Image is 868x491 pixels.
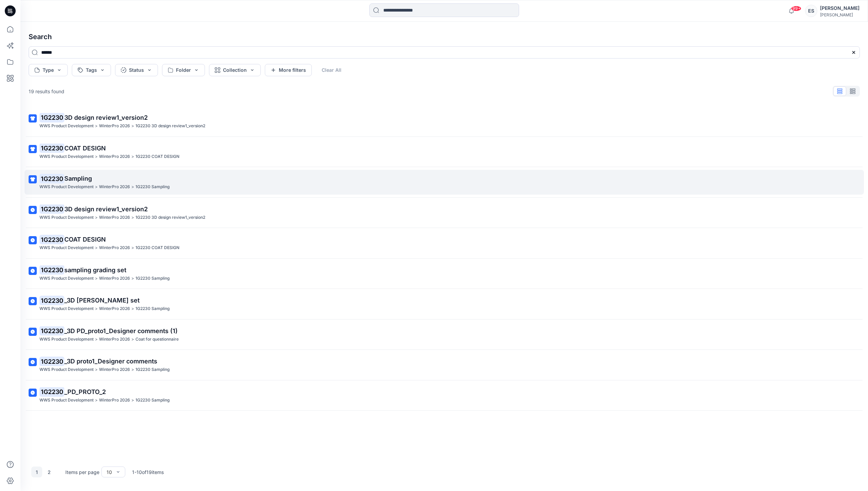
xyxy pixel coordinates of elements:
p: > [131,183,134,191]
a: 1G2230COAT DESIGNWWS Product Development>WinterPro 2026>1G2230 COAT DESIGN [25,231,864,256]
p: WinterPro 2026 [99,397,130,404]
p: WWS Product Development [39,305,94,312]
p: WinterPro 2026 [99,305,130,312]
p: > [95,244,98,251]
a: 1G2230_PD_PROTO_2WWS Product Development>WinterPro 2026>1G2230 Sampling [25,383,864,408]
p: > [95,366,98,373]
mark: 1G2230 [39,387,64,396]
button: Type [29,64,68,76]
p: WWS Product Development [39,244,94,251]
p: > [131,366,134,373]
p: 1G2230 COAT DESIGN [135,244,179,251]
h4: Search [23,27,865,46]
p: > [95,214,98,221]
p: 1G2230 3D design review1_version2 [135,214,205,221]
p: > [131,153,134,160]
p: > [95,275,98,282]
mark: 1G2230 [39,235,64,244]
span: 3D design review1_version2 [64,206,148,213]
a: 1G2230_3D PD_proto1_Designer comments (1)WWS Product Development>WinterPro 2026>Coat for question... [25,322,864,347]
p: WWS Product Development [39,183,94,191]
p: > [95,183,98,191]
p: > [131,244,134,251]
span: COAT DESIGN [64,145,106,152]
a: 1G2230COAT DESIGNWWS Product Development>WinterPro 2026>1G2230 COAT DESIGN [25,140,864,164]
p: WWS Product Development [39,275,94,282]
button: More filters [265,64,312,76]
p: WinterPro 2026 [99,214,130,221]
p: Coat for questionnaire [135,336,179,343]
span: 99+ [791,6,801,11]
p: > [131,336,134,343]
p: WinterPro 2026 [99,336,130,343]
p: 19 results found [29,88,64,95]
mark: 1G2230 [39,296,64,305]
button: Status [115,64,158,76]
mark: 1G2230 [39,326,64,335]
button: Collection [209,64,261,76]
p: WinterPro 2026 [99,275,130,282]
p: > [95,336,98,343]
p: > [131,214,134,221]
p: Items per page [65,469,99,476]
p: 1G2230 Sampling [135,305,170,312]
div: ES [805,5,817,17]
p: WWS Product Development [39,336,94,343]
a: 1G22303D design review1_version2WWS Product Development>WinterPro 2026>1G2230 3D design review1_v... [25,109,864,134]
p: WinterPro 2026 [99,366,130,373]
div: 10 [107,469,112,476]
a: 1G2230sampling grading setWWS Product Development>WinterPro 2026>1G2230 Sampling [25,261,864,286]
mark: 1G2230 [39,357,64,366]
span: _3D [PERSON_NAME] set [64,297,140,304]
p: WWS Product Development [39,122,94,130]
p: WinterPro 2026 [99,122,130,130]
p: WWS Product Development [39,214,94,221]
div: [PERSON_NAME] [820,4,859,12]
p: WinterPro 2026 [99,244,130,251]
p: 1G2230 COAT DESIGN [135,153,179,160]
a: 1G2230SamplingWWS Product Development>WinterPro 2026>1G2230 Sampling [25,170,864,195]
a: 1G2230_3D proto1_Designer commentsWWS Product Development>WinterPro 2026>1G2230 Sampling [25,353,864,377]
p: WinterPro 2026 [99,153,130,160]
p: > [131,305,134,312]
span: Sampling [64,175,92,182]
p: > [131,122,134,130]
p: WWS Product Development [39,397,94,404]
p: 1G2230 Sampling [135,366,170,373]
button: Folder [162,64,205,76]
p: 1G2230 3D design review1_version2 [135,122,205,130]
p: > [131,397,134,404]
p: > [95,153,98,160]
p: WWS Product Development [39,366,94,373]
mark: 1G2230 [39,113,64,122]
span: 3D design review1_version2 [64,114,148,121]
p: > [131,275,134,282]
span: _3D proto1_Designer comments [64,358,157,365]
mark: 1G2230 [39,174,64,183]
span: sampling grading set [64,266,126,274]
a: 1G2230_3D [PERSON_NAME] setWWS Product Development>WinterPro 2026>1G2230 Sampling [25,292,864,316]
p: > [95,305,98,312]
a: 1G22303D design review1_version2WWS Product Development>WinterPro 2026>1G2230 3D design review1_v... [25,200,864,225]
p: > [95,397,98,404]
p: 1 - 10 of 19 items [132,469,164,476]
span: _3D PD_proto1_Designer comments (1) [64,327,178,334]
div: [PERSON_NAME] [820,12,859,17]
span: _PD_PROTO_2 [64,388,106,395]
mark: 1G2230 [39,204,64,214]
span: COAT DESIGN [64,236,106,243]
p: 1G2230 Sampling [135,183,170,191]
mark: 1G2230 [39,265,64,275]
p: 1G2230 Sampling [135,397,170,404]
button: Tags [72,64,111,76]
p: WinterPro 2026 [99,183,130,191]
p: WWS Product Development [39,153,94,160]
p: 1G2230 Sampling [135,275,170,282]
mark: 1G2230 [39,143,64,153]
button: 1 [31,467,42,477]
p: > [95,122,98,130]
button: 2 [44,467,54,477]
